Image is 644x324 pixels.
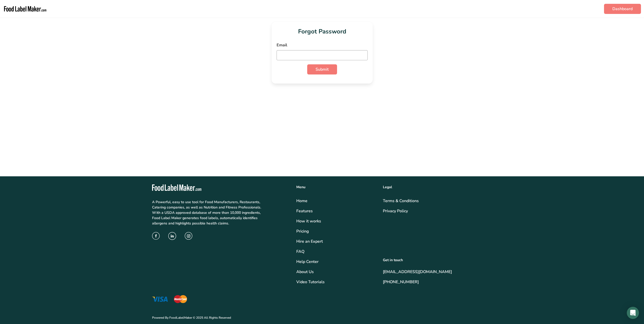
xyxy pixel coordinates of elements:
img: visa [152,297,168,302]
a: Pricing [296,228,377,234]
a: Dashboard [604,4,641,14]
a: Home [296,198,377,204]
div: Menu [296,184,377,190]
div: Open Intercom Messenger [627,307,639,319]
a: Help Center [296,259,377,265]
a: Video Tutorials [296,279,377,285]
p: A Powerful, easy to use tool for Food Manufacturers, Restaurants, Catering companies, as well as ... [152,199,263,226]
button: Submit [307,64,337,74]
span: Submit [316,66,329,72]
label: Email [277,42,368,48]
div: How it works [296,218,377,224]
a: Features [296,208,377,214]
img: Food Label Maker [3,2,47,16]
a: [PHONE_NUMBER] [383,279,492,285]
div: Legal [383,184,492,190]
a: About Us [296,269,377,275]
a: FAQ [296,249,377,255]
a: Terms & Conditions [383,198,492,204]
p: Powered By FoodLabelMaker © 2025 All Rights Reserved [152,311,492,320]
h1: Forgot Password [277,27,368,36]
div: Get in touch [383,257,492,263]
a: [EMAIL_ADDRESS][DOMAIN_NAME] [383,269,492,275]
a: Hire an Expert [296,238,377,244]
a: Privacy Policy [383,208,492,214]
